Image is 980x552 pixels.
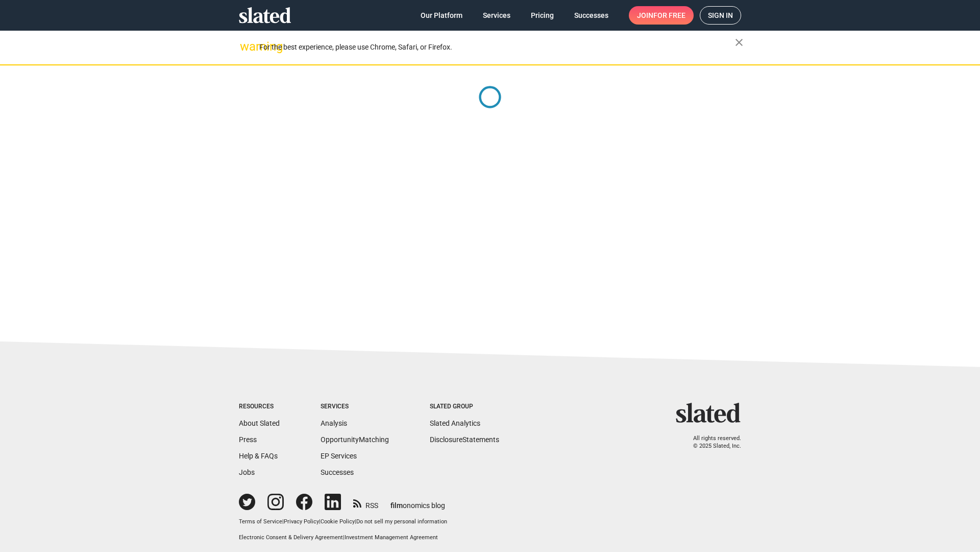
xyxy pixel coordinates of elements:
[629,6,694,25] a: Joinfor free
[682,435,741,450] p: All rights reserved. © 2025 Slated, Inc.
[421,6,462,25] span: Our Platform
[430,435,499,444] a: DisclosureStatements
[475,6,519,25] a: Services
[321,468,354,476] a: Successes
[239,419,280,427] a: About Slated
[239,452,278,460] a: Help & FAQs
[390,501,403,510] span: film
[321,518,355,525] a: Cookie Policy
[259,40,735,54] div: For the best experience, please use Chrome, Safari, or Firefox.
[430,419,480,427] a: Slated Analytics
[523,6,562,25] a: Pricing
[733,36,745,49] mat-icon: close
[239,518,282,525] a: Terms of Service
[653,6,685,25] span: for free
[483,6,510,25] span: Services
[574,6,608,25] span: Successes
[321,452,357,460] a: EP Services
[700,6,741,25] a: Sign in
[282,518,284,525] span: |
[321,419,347,427] a: Analysis
[390,493,445,511] a: filmonomics blog
[355,518,356,525] span: |
[239,534,343,541] a: Electronic Consent & Delivery Agreement
[239,468,255,476] a: Jobs
[356,518,447,526] button: Do not sell my personal information
[637,6,685,25] span: Join
[239,403,280,411] div: Resources
[321,403,389,411] div: Services
[239,435,257,444] a: Press
[353,495,378,511] a: RSS
[566,6,617,25] a: Successes
[430,403,499,411] div: Slated Group
[321,435,389,444] a: OpportunityMatching
[531,6,554,25] span: Pricing
[412,6,471,25] a: Our Platform
[284,518,319,525] a: Privacy Policy
[345,534,438,541] a: Investment Management Agreement
[708,7,733,24] span: Sign in
[319,518,321,525] span: |
[343,534,345,541] span: |
[240,40,252,53] mat-icon: warning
